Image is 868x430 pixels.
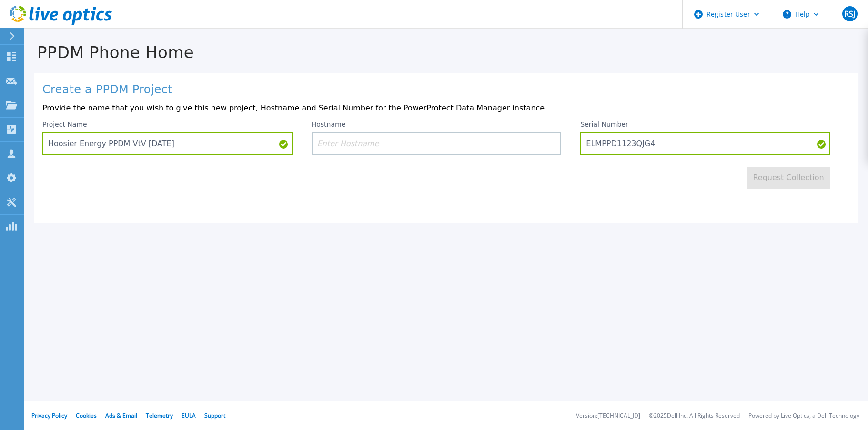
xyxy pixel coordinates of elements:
[42,132,293,155] input: Enter Project Name
[105,411,137,420] a: Ads & Email
[204,411,225,420] a: Support
[747,167,830,189] button: Request Collection
[42,104,849,112] p: Provide the name that you wish to give this new project, Hostname and Serial Number for the Power...
[182,411,196,420] a: EULA
[580,121,628,128] label: Serial Number
[42,121,87,128] label: Project Name
[649,413,740,419] li: © 2025 Dell Inc. All Rights Reserved
[24,43,868,62] h1: PPDM Phone Home
[146,411,173,420] a: Telemetry
[31,411,67,420] a: Privacy Policy
[42,83,849,97] h1: Create a PPDM Project
[844,10,855,18] span: RSJ
[580,132,830,155] input: Enter Serial Number
[312,132,562,155] input: Enter Hostname
[748,413,859,419] li: Powered by Live Optics, a Dell Technology
[312,121,346,128] label: Hostname
[76,411,97,420] a: Cookies
[576,413,640,419] li: Version: [TECHNICAL_ID]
